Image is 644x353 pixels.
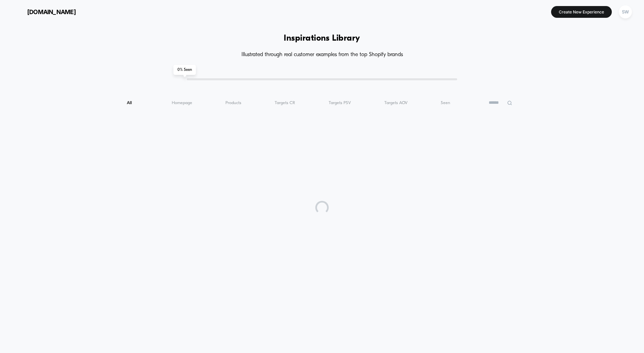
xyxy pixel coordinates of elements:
[127,100,138,105] span: All
[27,8,76,15] span: [DOMAIN_NAME]
[275,100,295,105] span: Targets CR
[441,100,450,105] span: Seen
[172,100,192,105] span: Homepage
[225,100,241,105] span: Products
[329,100,351,105] span: Targets PSV
[10,6,78,17] button: [DOMAIN_NAME]
[619,5,632,18] div: SW
[617,5,634,19] button: SW
[97,52,547,58] h4: Illustrated through real customer examples from the top Shopify brands
[173,65,196,75] span: 0 % Seen
[284,34,360,43] h1: Inspirations Library
[551,6,612,18] button: Create New Experience
[384,100,408,105] span: Targets AOV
